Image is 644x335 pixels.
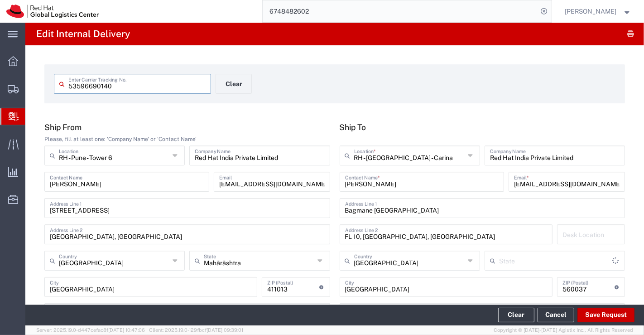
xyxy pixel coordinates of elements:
a: Cancel [538,308,574,322]
span: Server: 2025.19.0-d447cefac8f [36,327,145,333]
h5: Ship From [44,122,330,132]
button: Clear [498,308,534,322]
h5: Ship To [340,122,625,132]
button: Clear [216,74,252,94]
input: Search for shipment number, reference number [263,0,538,22]
button: Save Request [577,308,634,322]
span: Client: 2025.19.0-129fbcf [149,327,243,333]
span: Copyright © [DATE]-[DATE] Agistix Inc., All Rights Reserved [494,326,633,334]
button: [PERSON_NAME] [565,6,632,17]
span: Sumitra Hansdah [565,6,617,16]
div: Please, fill at least one: 'Company Name' or 'Contact Name' [44,135,330,143]
span: [DATE] 09:39:01 [207,327,243,333]
span: [DATE] 10:47:06 [108,327,145,333]
h4: Edit Internal Delivery [36,23,130,45]
img: logo [6,5,99,18]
